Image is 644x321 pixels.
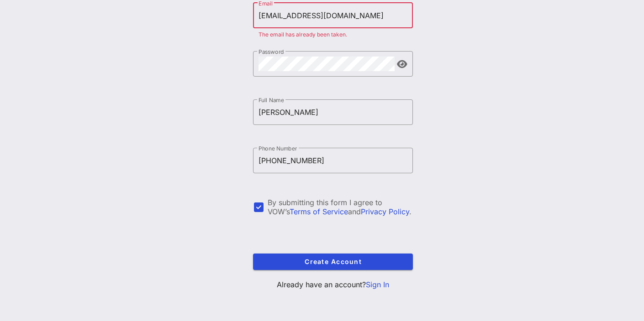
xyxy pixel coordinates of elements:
[259,48,284,55] label: Password
[259,8,407,23] input: Email
[366,280,389,289] a: Sign In
[253,279,413,290] p: Already have an account?
[259,145,297,152] label: Phone Number
[361,207,409,216] a: Privacy Policy
[259,97,284,104] label: Full Name
[397,60,407,69] button: append icon
[259,32,407,37] div: The email has already been taken.
[268,198,413,216] div: By submitting this form I agree to VOW’s and .
[290,207,348,216] a: Terms of Service
[260,258,406,265] span: Create Account
[253,254,413,270] button: Create Account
